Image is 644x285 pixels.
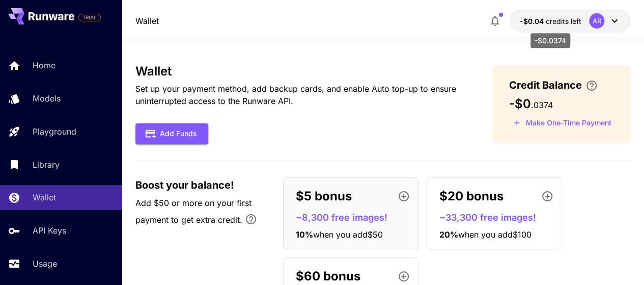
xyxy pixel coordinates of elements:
[589,13,604,29] div: AR
[33,59,55,71] p: Home
[509,115,615,131] button: Make a one-time, non-recurring payment
[135,64,460,79] h3: Wallet
[530,100,552,110] span: . 0374
[458,229,531,240] span: when you add $100
[519,17,545,25] span: -$0.04
[439,187,503,205] p: $20 bonus
[33,191,56,203] p: Wallet
[33,257,57,270] p: Usage
[33,224,66,237] p: API Keys
[135,15,159,27] nav: breadcrumb
[135,123,208,144] button: Add Funds
[530,33,570,48] div: -$0.0374
[79,14,100,21] span: TRIAL
[33,159,60,171] p: Library
[313,229,383,240] span: when you add $50
[241,209,261,229] button: Bonus applies only to your first payment, up to 30% on the first $1,000.
[509,77,581,93] span: Credit Balance
[135,83,460,107] p: Set up your payment method, add backup cards, and enable Auto top-up to ensure uninterrupted acce...
[78,11,101,23] span: Add your payment card to enable full platform functionality.
[33,92,61,105] p: Models
[439,229,458,240] span: 20 %
[33,125,76,138] p: Playground
[581,80,602,92] button: Enter your card details and choose an Auto top-up amount to avoid service interruptions. We'll au...
[296,211,414,224] p: ~8,300 free images!
[509,96,530,111] span: -$0
[545,17,581,25] span: credits left
[135,15,159,27] a: Wallet
[296,187,352,205] p: $5 bonus
[519,16,581,27] div: -$0.0374
[135,177,234,193] span: Boost your balance!
[135,198,251,225] span: Add $50 or more on your first payment to get extra credit.
[439,211,557,224] p: ~33,300 free images!
[509,9,631,33] button: -$0.0374AR
[296,229,313,240] span: 10 %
